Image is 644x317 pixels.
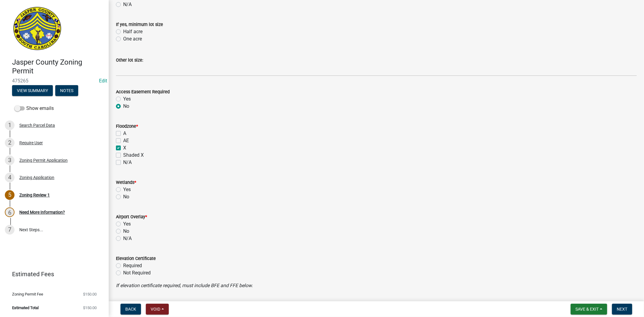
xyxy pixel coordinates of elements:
label: AE [123,137,129,144]
span: Next [617,307,627,312]
h4: Jasper County Zoning Permit [12,58,104,75]
a: Estimated Fees [5,268,99,280]
button: Back [120,304,141,315]
span: Void [151,307,160,312]
div: 7 [5,225,14,235]
span: Back [125,307,136,312]
label: Yes [123,220,131,228]
label: A [123,130,126,137]
label: Airport Overlay [116,215,147,219]
label: Not Required [123,269,151,277]
div: Zoning Permit Application [19,158,68,162]
label: Floodzone [116,124,138,129]
label: Yes [123,186,131,193]
label: N/A [123,1,132,8]
div: Zoning Application [19,175,54,180]
div: 4 [5,173,14,182]
label: N/A [123,235,132,242]
i: If elevation certificate required, must include BFE and FFE below. [116,283,253,288]
label: Show emails [14,105,54,112]
div: 3 [5,155,14,165]
label: Half acre [123,28,143,35]
div: Zoning Review 1 [19,193,50,197]
button: Save & Exit [571,304,607,315]
label: Shaded X [123,152,144,159]
div: 6 [5,207,14,217]
button: Notes [55,85,78,96]
button: View Summary [12,85,53,96]
img: Jasper County, South Carolina [12,6,62,52]
div: 2 [5,138,14,148]
label: No [123,103,129,110]
wm-modal-confirm: Edit Application Number [99,78,107,84]
label: Wetlands [116,181,136,185]
label: One acre [123,35,142,43]
a: Edit [99,78,107,84]
wm-modal-confirm: Notes [55,88,78,93]
label: Required [123,262,142,269]
button: Next [612,304,632,315]
label: Elevation Certificate [116,257,156,261]
label: Yes [123,95,131,103]
span: Zoning Permit Fee [12,292,43,296]
label: If yes, minimum lot size [116,23,163,27]
div: Require User [19,141,43,145]
div: 1 [5,120,14,130]
label: N/A [123,159,132,166]
span: 475265 [12,78,97,84]
span: Estimated Total [12,306,39,310]
button: Void [146,304,169,315]
label: Other lot size: [116,58,143,62]
label: X [123,144,126,152]
span: $150.00 [83,292,97,296]
label: No [123,193,129,200]
div: 5 [5,190,14,200]
label: Access Easement Required [116,90,170,94]
label: No [123,228,129,235]
span: Save & Exit [575,307,599,312]
div: Search Parcel Data [19,123,55,127]
span: $150.00 [83,306,97,310]
wm-modal-confirm: Summary [12,88,53,93]
div: Need More Information? [19,210,65,214]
